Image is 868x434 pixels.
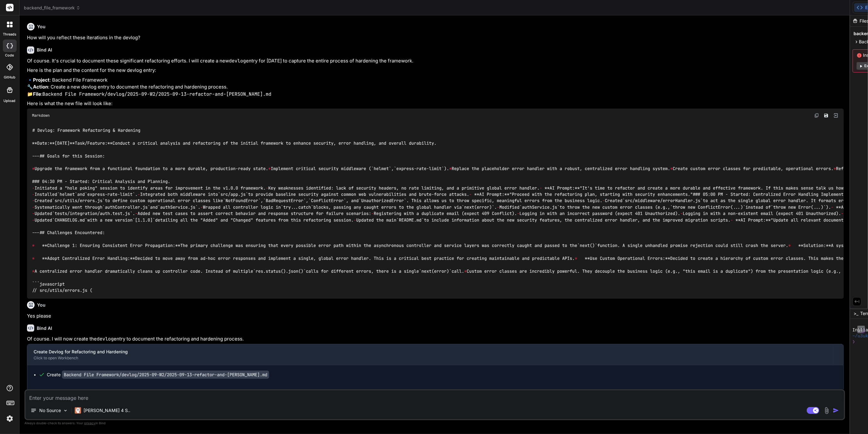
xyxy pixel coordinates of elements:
p: Of course. It's crucial to document these significant refactoring efforts. I will create a new en... [27,57,844,65]
img: copy [814,113,819,118]
span: - [354,217,356,223]
span: `express-rate-limit` [85,191,135,197]
span: - [602,198,605,204]
span: `express-rate-limit` [394,166,444,172]
span: `[1.1.0]` [133,217,155,223]
span: - [32,198,35,204]
span: - [32,204,35,210]
label: code [5,53,14,58]
span: `README.md` [396,217,424,223]
img: Open in Browser [833,113,839,118]
span: - [32,211,35,217]
span: Markdown [32,113,50,118]
span: ## Goals for this Session: [40,153,105,159]
img: settings [4,413,15,424]
h6: Bind AI [37,325,52,331]
span: `throw new Error(...)` [771,204,826,210]
div: Create [47,372,269,378]
p: No Source [39,407,61,414]
span: - [841,211,844,217]
code: Backend File Framework/devlog/2025-09-W2/2025-09-13-refactor-and-[PERSON_NAME].md [62,371,269,379]
span: `try...catch` [281,204,313,210]
h6: You [37,24,46,30]
span: - [200,204,203,210]
p: Here is the plan and the content for the new devlog entry: [27,67,844,74]
span: `tests/integration/auth.test.js` [52,211,133,217]
span: ```javascript // src/utils/errors.js ( [32,281,92,293]
span: - [32,191,35,197]
span: - [138,191,140,197]
span: `next(error)` [462,204,494,210]
img: Claude 4 Sonnet [75,407,81,414]
span: `throw new ConflictError(...)` [670,204,746,210]
label: GitHub [4,75,15,80]
span: - [680,211,683,217]
h6: Bind AI [37,47,52,53]
span: # Devlog: Framework Refactoring & Hardening [32,128,140,133]
p: [PERSON_NAME] 4 S.. [84,407,130,414]
span: - [266,185,268,191]
p: Of course. I will now create the entry to document the refactoring and hardening process. [27,335,844,343]
span: - [371,211,374,217]
span: `UnauthorizedError` [359,198,406,204]
span: **Adopt Centralized Error Handling:** [42,255,135,261]
button: Create Devlog for Refactoring and HardeningClick to open Workbench [27,344,833,365]
img: icon [833,407,839,414]
div: Create Devlog for Refactoring and Hardening [34,349,827,355]
p: 🔹 : Backend File Framework 🔧 : Create a new devlog entry to document the refactoring and hardenin... [27,77,844,98]
span: ## Challenges Encountered: [40,230,105,236]
span: - [32,185,35,191]
span: - [32,217,35,223]
span: backend_file_framework [24,5,80,11]
span: `helmet` [371,166,391,172]
span: >_ [854,310,859,317]
span: `res.status().json()` [253,268,306,274]
span: ### 04:30 PM - Started: Critical Analysis and Planning. [32,179,170,185]
span: This message appears to be truncated. The response may be incomplete. [41,389,196,395]
label: Upload [4,98,16,104]
span: - [497,204,499,210]
span: `authService.js` [519,204,560,210]
code: devlog [229,58,246,64]
span: - [135,211,138,217]
span: `src/utils/errors.js` [52,198,105,204]
span: ❯ [853,339,855,345]
span: `next()` [577,243,597,249]
p: Always double-check its answers. Your in Bind [24,420,845,426]
span: `ConflictError` [308,198,346,204]
span: ### 05:00 PM - Started: Centralized Error Handling Implementation. [693,191,859,197]
span: `next(error)` [419,268,452,274]
img: attachment [823,407,830,414]
img: Pick Models [63,408,68,413]
strong: Project [33,77,50,83]
span: `NotFoundError` [223,198,261,204]
span: `helmet` [57,191,77,197]
span: `src/middleware/errorHandler.js` [622,198,703,204]
span: - [730,217,733,223]
span: - [517,211,519,217]
span: `BadRequestError` [263,198,306,204]
code: Backend File Framework/devlog/2025-09-W2/2025-09-13-refactor-and-[PERSON_NAME].md [42,91,271,97]
strong: Action [33,84,48,90]
button: Save file [822,111,831,120]
label: threads [3,32,16,37]
h6: You [37,302,46,308]
div: Click to open Workbench [34,356,827,361]
span: `authController.js` [102,204,150,210]
strong: File [33,91,41,97]
span: `CHANGELOG.md` [52,217,87,223]
span: **Challenge 1: Ensuring Consistent Error Propagation:** [42,243,180,249]
span: privacy [84,421,95,425]
span: **Use Custom Operational Errors:** [585,255,670,261]
span: `authService.js` [158,204,198,210]
span: - [469,191,472,197]
p: How will you reflect these iterations in the devlog? [27,34,844,41]
span: - [831,204,833,210]
code: devlog [97,336,114,342]
p: Here is what the new file will look like: [27,100,844,107]
span: `src/app.js` [218,191,248,197]
p: Yes please [27,313,844,320]
span: - [540,185,542,191]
